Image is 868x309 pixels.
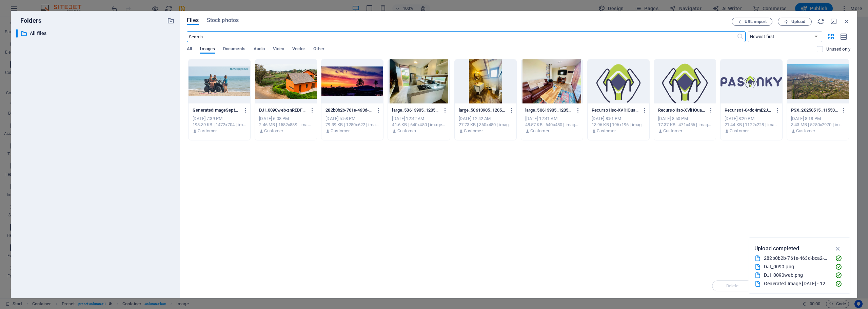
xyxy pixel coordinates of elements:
[725,116,778,122] div: [DATE] 8:20 PM
[193,116,246,122] div: [DATE] 7:39 PM
[292,45,305,54] span: Vector
[193,107,240,113] p: GeneratedImageSeptember022025-12_38PM-fK1J8trat3Ic3o3ViAWOMQ.jpeg
[843,18,850,25] i: Close
[392,122,446,128] div: 41.6 KB | 640x480 | image/jpeg
[791,122,845,128] div: 3.43 MB | 5280x2970 | image/jpeg
[16,29,18,38] div: ​
[464,128,483,134] p: Customer
[764,271,830,279] div: DJI_0090web.png
[313,45,324,54] span: Other
[325,107,373,113] p: 282b0b2b-761e-463d-bca2-1a2ab385057b-vEHkVAm8_g3Z8esk0K1X2w.jpg
[273,45,284,54] span: Video
[187,16,199,24] span: Files
[187,45,192,54] span: All
[530,128,549,134] p: Customer
[525,122,579,128] div: 48.57 KB | 640x480 | image/jpeg
[392,116,446,122] div: [DATE] 12:42 AM
[397,128,416,134] p: Customer
[592,122,645,128] div: 13.96 KB | 196x196 | image/png
[658,116,712,122] div: [DATE] 8:50 PM
[459,116,512,122] div: [DATE] 12:42 AM
[459,122,512,128] div: 27.73 KB | 360x480 | image/jpeg
[254,45,265,54] span: Audio
[830,18,837,25] i: Minimize
[259,116,313,122] div: [DATE] 6:08 PM
[207,16,239,24] span: Stock photos
[198,128,217,134] p: Customer
[592,116,645,122] div: [DATE] 8:51 PM
[459,107,506,113] p: large_50613905_1205414856-LCQ2ddu0iQ2E08l9tlJiyg.jpg
[826,46,850,52] p: Displays only files that are not in use on the website. Files added during this session can still...
[331,128,350,134] p: Customer
[259,107,307,113] p: DJI_0090web-znREDFyiIaWKn34hjMLvwQ.png
[764,254,830,262] div: 282b0b2b-761e-463d-bca2-1a2ab385057b.jpg
[592,107,639,113] p: Recurso1iso-XVlHOuag2v33sPUh3C9RFg-5O8gFz-7Qft2iFArtRcFmA.png
[764,263,830,271] div: DJI_0090.png
[325,116,379,122] div: [DATE] 5:58 PM
[791,20,805,24] span: Upload
[754,244,799,253] p: Upload completed
[16,16,41,25] p: Folders
[325,122,379,128] div: 79.39 KB | 1280x622 | image/jpeg
[30,30,162,37] p: All files
[725,122,778,128] div: 21.44 KB | 1122x228 | image/png
[525,116,579,122] div: [DATE] 12:41 AM
[663,128,682,134] p: Customer
[658,122,712,128] div: 17.37 KB | 471x456 | image/png
[200,45,215,54] span: Images
[259,122,313,128] div: 2.46 MB | 1582x889 | image/png
[658,107,706,113] p: Recurso1iso-XVlHOuag2v33sPUh3C9RFg.png
[525,107,573,113] p: large_50613905_1205414838-Q7lF0_MzDiK94Pj5GbNYcA.jpg
[796,128,815,134] p: Customer
[392,107,439,113] p: large_50613905_1205414810-MwE2IYppn8dg2vRcvEmm3g.jpg
[167,17,175,24] i: Create new folder
[791,107,839,113] p: PSX_20250515_115534-dg2HVSM_nnuYYAeZ0u7vVg.jpg
[597,128,616,134] p: Customer
[791,116,845,122] div: [DATE] 8:18 PM
[764,280,830,288] div: Generated Image [DATE] - 12_38PM.jpeg
[817,18,825,25] i: Reload
[725,107,772,113] p: Recurso1-04dc4mE2JEZPZ6KdXiV96g.png
[730,128,749,134] p: Customer
[732,18,772,26] button: URL import
[223,45,245,54] span: Documents
[745,20,767,24] span: URL import
[193,122,246,128] div: 198.39 KB | 1472x704 | image/jpeg
[264,128,283,134] p: Customer
[187,31,736,42] input: Search
[778,18,812,26] button: Upload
